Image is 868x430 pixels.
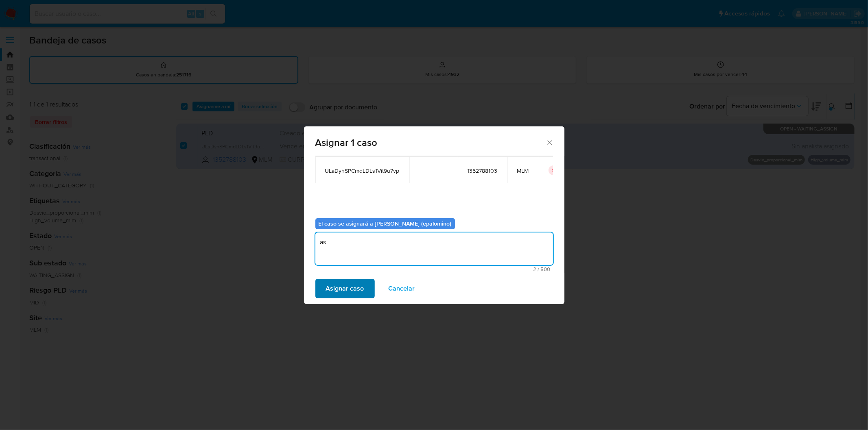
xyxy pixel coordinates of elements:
div: assign-modal [304,126,564,304]
b: El caso se asignará a [PERSON_NAME] (epalomino) [319,219,452,228]
button: Cancelar [378,279,426,298]
span: 1352788103 [468,167,498,174]
span: Asignar caso [326,280,364,298]
span: ULaDyhSPCmdLDLs1Vit9u7vp [325,167,400,174]
span: Cancelar [389,280,415,298]
button: Cerrar ventana [546,139,553,146]
span: MLM [517,167,529,174]
button: Asignar caso [315,279,375,298]
span: Máximo 500 caracteres [318,267,551,272]
button: icon-button [549,165,558,175]
textarea: as [315,232,553,265]
span: Asignar 1 caso [315,138,546,148]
